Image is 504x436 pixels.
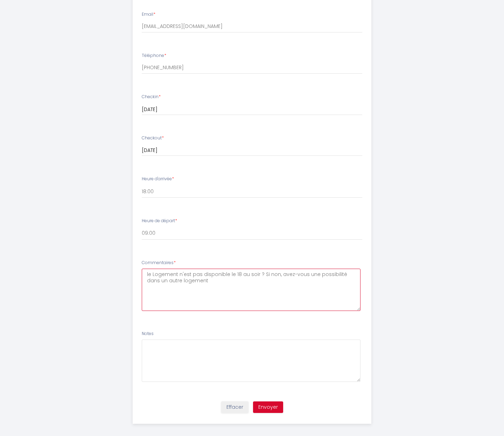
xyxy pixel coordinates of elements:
label: Email [142,11,155,18]
label: Notes [142,330,154,337]
label: Checkin [142,94,161,100]
label: Heure de départ [142,218,177,224]
label: Téléphone [142,52,166,59]
button: Envoyer [253,401,283,413]
label: Commentaires [142,260,176,266]
button: Effacer [221,401,248,413]
label: Checkout [142,135,164,141]
label: Heure d'arrivée [142,176,174,182]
